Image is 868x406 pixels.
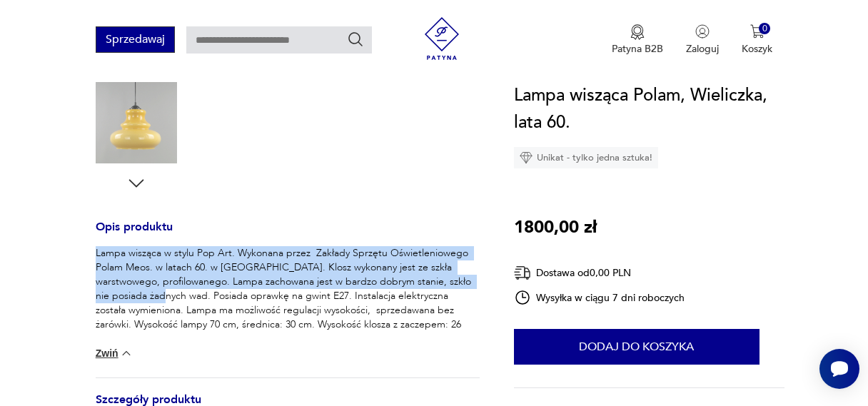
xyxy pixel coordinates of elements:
button: Szukaj [347,31,364,48]
button: Zwiń [96,346,133,360]
img: Ikona koszyka [750,24,764,39]
iframe: Smartsupp widget button [819,349,859,389]
h1: Lampa wisząca Polam, Wieliczka, lata 60. [514,82,784,136]
p: Zaloguj [686,42,719,56]
a: Sprzedawaj [96,36,175,46]
button: Dodaj do koszyka [514,329,759,365]
p: Lampa wisząca w stylu Pop Art. Wykonana przez Zakłady Sprzętu Oświetleniowego Polam Meos. w latac... [96,246,480,346]
button: Patyna B2B [612,24,663,56]
img: Ikona medalu [630,24,645,40]
button: Zaloguj [686,24,719,56]
p: Koszyk [742,42,772,56]
img: Ikonka użytkownika [695,24,710,39]
div: 0 [759,23,771,35]
img: chevron down [119,346,133,360]
img: Ikona diamentu [520,151,533,164]
h3: Opis produktu [96,223,480,246]
button: Sprzedawaj [96,26,175,53]
p: Patyna B2B [612,42,663,56]
a: Ikona medaluPatyna B2B [612,24,663,56]
button: 0Koszyk [742,24,772,56]
div: Dostawa od 0,00 PLN [514,264,685,282]
img: Ikona dostawy [514,264,531,282]
p: 1800,00 zł [514,214,597,241]
div: Unikat - tylko jedna sztuka! [514,147,658,168]
img: Zdjęcie produktu Lampa wisząca Polam, Wieliczka, lata 60. [96,82,177,163]
img: Patyna - sklep z meblami i dekoracjami vintage [420,17,463,60]
div: Wysyłka w ciągu 7 dni roboczych [514,289,685,306]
